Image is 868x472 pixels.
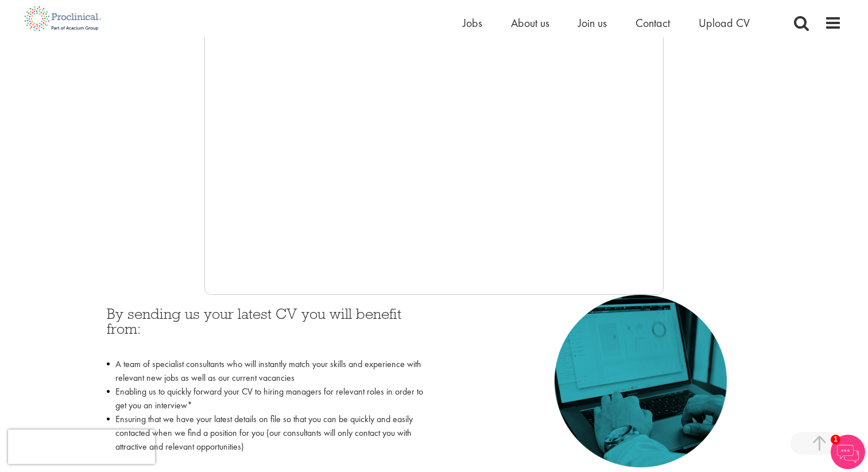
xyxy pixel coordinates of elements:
[511,15,549,30] a: About us
[8,430,155,464] iframe: reCAPTCHA
[831,435,840,444] span: 1
[831,435,865,469] img: Chatbot
[107,385,425,412] li: Enabling us to quickly forward your CV to hiring managers for relevant roles in order to get you ...
[107,357,425,385] li: A team of specialist consultants who will instantly match your skills and experience with relevan...
[107,412,425,467] li: Ensuring that we have your latest details on file so that you can be quickly and easily contacted...
[107,306,425,352] h3: By sending us your latest CV you will benefit from:
[635,15,670,30] a: Contact
[578,15,607,30] a: Join us
[463,15,482,30] a: Jobs
[699,15,750,30] a: Upload CV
